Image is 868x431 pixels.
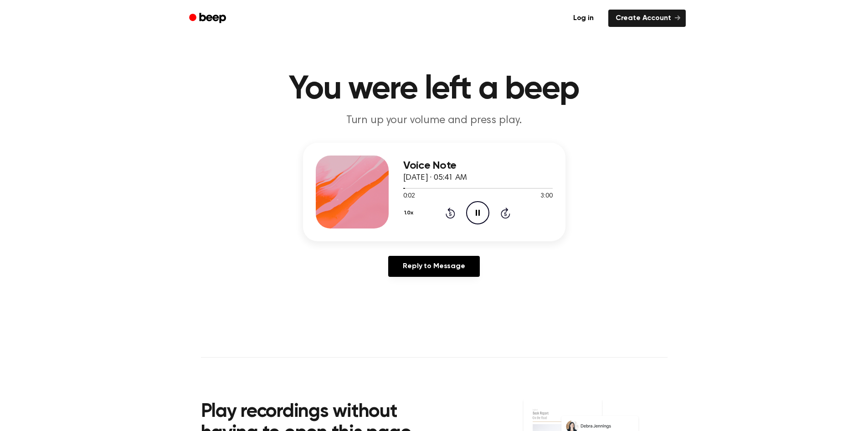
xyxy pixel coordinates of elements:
h3: Voice Note [403,160,553,172]
h1: You were left a beep [201,73,668,106]
span: [DATE] · 05:41 AM [403,174,467,182]
button: 1.0x [403,205,417,221]
a: Beep [183,10,234,27]
a: Create Account [608,10,686,27]
a: Reply to Message [388,256,479,277]
a: Log in [564,8,603,29]
p: Turn up your volume and press play. [259,113,609,128]
span: 3:00 [540,192,552,201]
span: 0:02 [403,192,415,201]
